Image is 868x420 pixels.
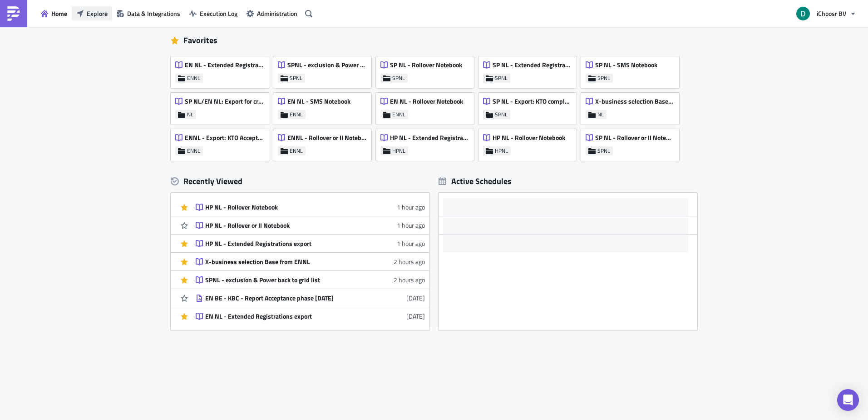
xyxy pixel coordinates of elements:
span: Data & Integrations [127,9,180,18]
div: SPNL - exclusion & Power back to grid list [205,276,364,284]
span: HP NL - Rollover Notebook [493,134,565,142]
span: SPNL [392,75,405,82]
span: SP NL - SMS Notebook [595,61,657,69]
time: 2025-08-11T12:10:36Z [397,220,425,230]
span: NL [597,111,604,118]
span: EN NL - SMS Notebook [287,97,350,105]
span: ENNL [290,111,303,118]
div: Recently Viewed [171,175,429,188]
span: Execution Log [200,9,237,18]
time: 2025-08-07T15:12:00Z [406,293,425,303]
a: ENNL - Export: KTO Accepted #4000 for VEHENNL [171,125,273,161]
time: 2025-08-11T12:02:27Z [394,257,425,266]
span: Administration [257,9,297,18]
span: ENNL [290,147,303,155]
div: Active Schedules [439,176,512,186]
span: EN NL - Extended Registrations export [185,61,264,69]
span: SPNL [495,111,508,118]
time: 2025-08-11T12:16:50Z [397,202,425,212]
a: EN NL - Extended Registrations exportENNL [171,52,273,88]
span: SPNL [597,75,610,82]
a: SPNL - exclusion & Power back to grid listSPNL [273,52,376,88]
div: HP NL - Rollover Notebook [205,203,364,211]
a: SP NL - SMS NotebookSPNL [581,52,684,88]
span: ENNL [187,75,200,82]
button: iChoosr BV [791,4,861,24]
button: Explore [72,6,112,20]
a: HP NL - Rollover Notebook1 hour ago [196,198,425,216]
span: ENNL [187,147,200,155]
button: Execution Log [185,6,242,20]
span: Home [51,9,67,18]
a: SP NL - Extended Registrations exportSPNL [478,52,581,88]
time: 2025-08-11T12:10:11Z [397,239,425,248]
div: HP NL - Extended Registrations export [205,240,364,248]
span: SPNL [597,147,610,155]
span: HP NL - Extended Registrations export [390,134,469,142]
img: Avatar [795,6,811,21]
div: Open Intercom Messenger [837,389,859,411]
span: SPNL [495,75,508,82]
span: HPNL [392,147,405,155]
a: X-business selection Base from ENNLNL [581,88,684,125]
div: Favorites [171,34,697,47]
span: HPNL [495,147,508,155]
time: 2025-08-11T12:00:44Z [394,275,425,285]
button: Data & Integrations [112,6,185,20]
div: X-business selection Base from ENNL [205,258,364,266]
span: X-business selection Base from ENNL [595,97,674,105]
a: SP NL - Export: KTO completed/declined #4000 for VEHSPNL [478,88,581,125]
a: EN NL - SMS NotebookENNL [273,88,376,125]
a: X-business selection Base from ENNL2 hours ago [196,253,425,270]
div: EN BE - KBC - Report Acceptance phase [DATE] [205,294,364,302]
a: HP NL - Rollover NotebookHPNL [478,125,581,161]
a: EN BE - KBC - Report Acceptance phase [DATE][DATE] [196,289,425,307]
a: SPNL - exclusion & Power back to grid list2 hours ago [196,271,425,289]
span: SP NL - Rollover Notebook [390,61,462,69]
span: ENNL [392,111,405,118]
a: HP NL - Extended Registrations exportHPNL [376,125,478,161]
a: SP NL - Rollover or II NotebookSPNL [581,125,684,161]
span: SP NL/EN NL: Export for cross check with CRM VEH [185,97,264,105]
span: SP NL - Export: KTO completed/declined #4000 for VEH [493,97,572,105]
span: SPNL - exclusion & Power back to grid list [287,61,366,69]
a: HP NL - Extended Registrations export1 hour ago [196,235,425,252]
a: SP NL/EN NL: Export for cross check with CRM VEHNL [171,88,273,125]
span: NL [187,111,193,118]
span: SP NL - Rollover or II Notebook [595,134,674,142]
button: Home [36,6,72,20]
span: ENNL - Rollover or II Notebook [287,134,366,142]
a: SP NL - Rollover NotebookSPNL [376,52,478,88]
span: EN NL - Rollover Notebook [390,97,463,105]
span: iChoosr BV [817,9,846,18]
button: Administration [242,6,302,20]
div: EN NL - Extended Registrations export [205,312,364,320]
span: Explore [87,9,108,18]
a: EN NL - Extended Registrations export[DATE] [196,307,425,325]
span: SP NL - Extended Registrations export [493,61,572,69]
span: SPNL [290,75,302,82]
a: ENNL - Rollover or II NotebookENNL [273,125,376,161]
div: HP NL - Rollover or II Notebook [205,221,364,230]
time: 2025-08-07T14:19:12Z [406,311,425,321]
a: HP NL - Rollover or II Notebook1 hour ago [196,216,425,234]
img: PushMetrics [6,6,21,21]
span: ENNL - Export: KTO Accepted #4000 for VEH [185,134,264,142]
a: EN NL - Rollover NotebookENNL [376,88,478,125]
